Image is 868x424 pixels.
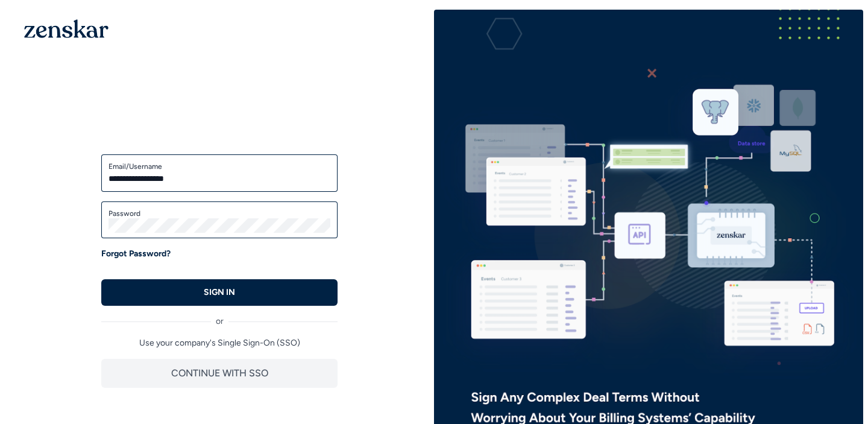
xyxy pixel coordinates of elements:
[101,248,171,260] a: Forgot Password?
[101,337,338,349] p: Use your company's Single Sign-On (SSO)
[101,359,338,388] button: CONTINUE WITH SSO
[101,306,338,327] div: or
[108,162,330,171] label: Email/Username
[204,286,235,299] p: SIGN IN
[101,279,338,306] button: SIGN IN
[108,209,330,218] label: Password
[24,19,108,38] img: 1OGAJ2xQqyY4LXKgY66KYq0eOWRCkrZdAb3gUhuVAqdWPZE9SRJmCz+oDMSn4zDLXe31Ii730ItAGKgCKgCCgCikA4Av8PJUP...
